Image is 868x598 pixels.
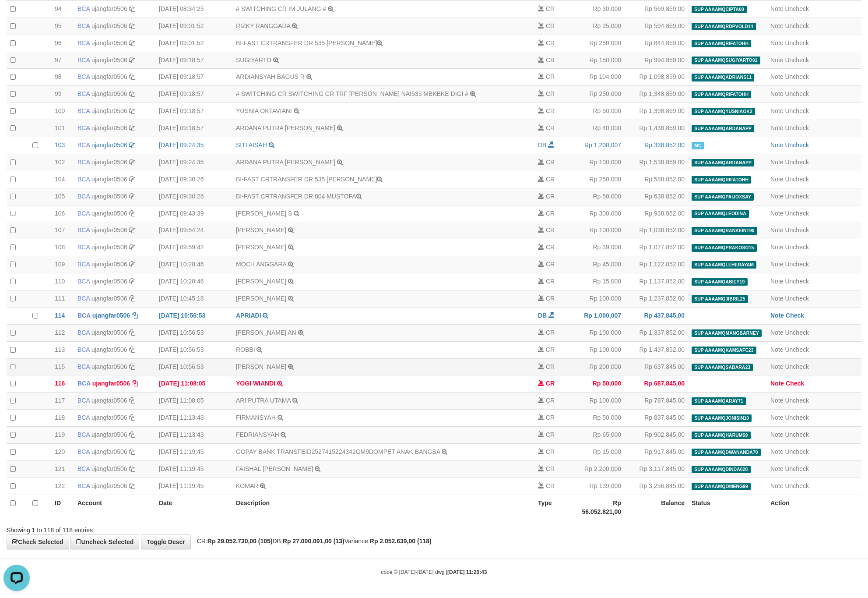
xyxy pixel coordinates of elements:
td: Rp 25,000 [571,18,625,35]
a: Note [770,57,784,64]
span: SUP AAAAMQPRAKOSO15 [692,244,757,251]
a: Uncheck [785,176,808,183]
span: 111 [55,295,65,302]
button: Open LiveChat chat widget [4,4,30,30]
td: [DATE] 09:59:42 [155,239,232,256]
span: SUP AAAAMQCIPTA00 [692,6,747,13]
span: 98 [55,73,62,80]
span: BCA [77,90,90,97]
span: SUP AAAAMQRANKEINT90 [692,227,757,234]
td: Rp 300,000 [571,205,625,222]
span: BCA [77,226,90,234]
span: CR [546,346,555,353]
a: Uncheck [785,142,808,149]
td: Rp 588,852,00 [625,171,688,188]
span: BCA [77,73,90,80]
td: Rp 594,859,00 [625,18,688,35]
span: 100 [55,107,65,114]
span: BCA [77,142,90,149]
a: Uncheck [785,363,808,370]
span: SUP AAAAMQADRIANS11 [692,74,754,81]
span: 106 [55,210,65,217]
a: Copy ujangfar0506 to clipboard [132,312,138,319]
a: Uncheck [785,210,808,217]
a: Copy ujangfar0506 to clipboard [129,57,135,64]
span: SUP AAAAMQARDANAPP [692,125,754,132]
a: Uncheck [785,90,808,97]
a: ujangfar0506 [91,226,127,234]
a: ujangfar0506 [91,482,127,489]
span: CR [546,210,555,217]
span: SUP AAAAMQABIEY19 [692,278,748,286]
a: Copy ujangfar0506 to clipboard [129,278,135,285]
a: Copy ujangfar0506 to clipboard [129,73,135,80]
a: Note [770,261,784,268]
a: Note [770,176,784,183]
a: Uncheck [785,414,808,421]
a: Copy ujangfar0506 to clipboard [129,226,135,234]
td: Rp 250,000 [571,35,625,52]
a: Uncheck [785,482,808,489]
span: SUP AAAAMQSUGIYARTO91 [692,57,760,64]
a: # SWITCHING CR IM JULANG # [236,5,326,12]
a: ARDANA PUTRA [PERSON_NAME] [236,159,335,166]
a: Note [770,142,784,149]
td: Rp 338,852,00 [625,137,688,154]
a: Copy ujangfar0506 to clipboard [129,346,135,353]
a: Note [770,346,784,353]
a: ujangfar0506 [92,312,130,319]
td: [DATE] 09:30:26 [155,188,232,205]
a: MOCH ANGGARA [236,261,286,268]
span: 110 [55,278,65,285]
a: Note [770,295,784,302]
td: Rp 39,000 [571,239,625,256]
a: ujangfar0506 [91,329,127,336]
a: Uncheck [785,57,808,64]
a: ujangfar0506 [91,142,127,149]
td: Rp 1,237,852,00 [625,290,688,308]
td: BI-FAST CRTRANSFER DR 804 MUSTOFA [232,188,534,205]
span: Manually Checked by: aafmnamm [692,142,704,149]
td: [DATE] 09:01:52 [155,18,232,35]
span: CR [546,176,555,183]
a: Copy ujangfar0506 to clipboard [129,176,135,183]
a: Note [770,329,784,336]
a: ujangfar0506 [91,397,127,404]
a: ujangfar0506 [91,448,127,455]
a: ARI PUTRA UTAMA [236,397,291,404]
span: CR [546,90,555,97]
td: [DATE] 09:18:57 [155,120,232,137]
td: [DATE] 10:45:18 [155,290,232,308]
span: 108 [55,244,65,251]
span: CR [546,244,555,251]
td: Rp 100,000 [571,290,625,308]
span: BCA [77,176,90,183]
span: CR [546,159,555,166]
span: 115 [55,363,65,370]
a: ujangfar0506 [91,278,127,285]
a: ujangfar0506 [91,346,127,353]
a: Note [770,380,784,387]
td: Rp 437,845,00 [625,307,688,324]
span: SUP AAAAMQRDPVOLD14 [692,23,756,30]
span: BCA [77,346,90,353]
a: ujangfar0506 [91,73,127,80]
td: [DATE] 10:56:53 [155,358,232,375]
a: [PERSON_NAME] AN [236,329,296,336]
a: Uncheck [785,226,808,234]
a: ujangfar0506 [91,90,127,97]
td: Rp 250,000 [571,171,625,188]
a: Copy ujangfar0506 to clipboard [132,380,138,387]
td: Rp 40,000 [571,120,625,137]
span: CR [546,5,555,12]
td: Rp 50,000 [571,103,625,120]
a: Uncheck [785,124,808,131]
td: Rp 1,438,859,00 [625,120,688,137]
a: Copy ujangfar0506 to clipboard [129,193,135,200]
span: BCA [77,295,90,302]
a: Uncheck [785,39,808,46]
span: BCA [77,312,91,319]
td: [DATE] 09:54:24 [155,222,232,239]
span: 113 [55,346,65,353]
td: Rp 1,437,852,00 [625,341,688,358]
